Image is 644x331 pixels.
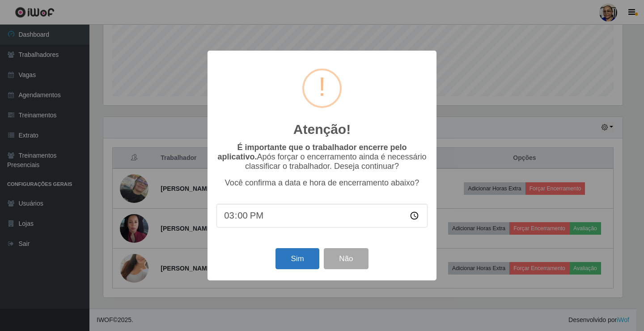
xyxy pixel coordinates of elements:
b: É importante que o trabalhador encerre pelo aplicativo. [217,143,407,161]
button: Não [324,248,368,269]
p: Após forçar o encerramento ainda é necessário classificar o trabalhador. Deseja continuar? [216,143,428,171]
button: Sim [275,248,319,269]
h2: Atenção! [293,121,351,138]
p: Você confirma a data e hora de encerramento abaixo? [216,178,428,188]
